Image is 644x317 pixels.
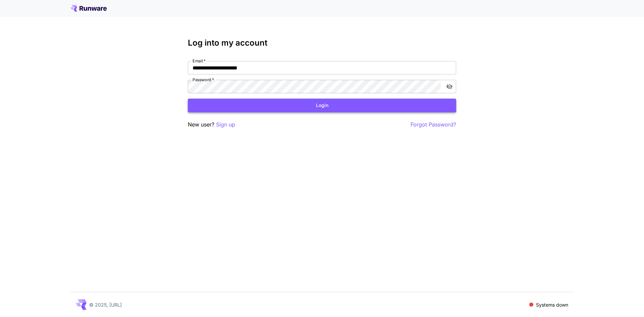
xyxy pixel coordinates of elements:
h3: Log into my account [188,38,456,48]
button: Login [188,99,456,112]
button: Forgot Password? [411,120,456,129]
p: New user? [188,120,235,129]
p: Systems down [536,301,568,308]
p: © 2025, [URL] [89,301,122,308]
label: Email [193,58,206,64]
label: Password [193,77,214,83]
button: toggle password visibility [443,81,455,93]
button: Sign up [216,120,235,129]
